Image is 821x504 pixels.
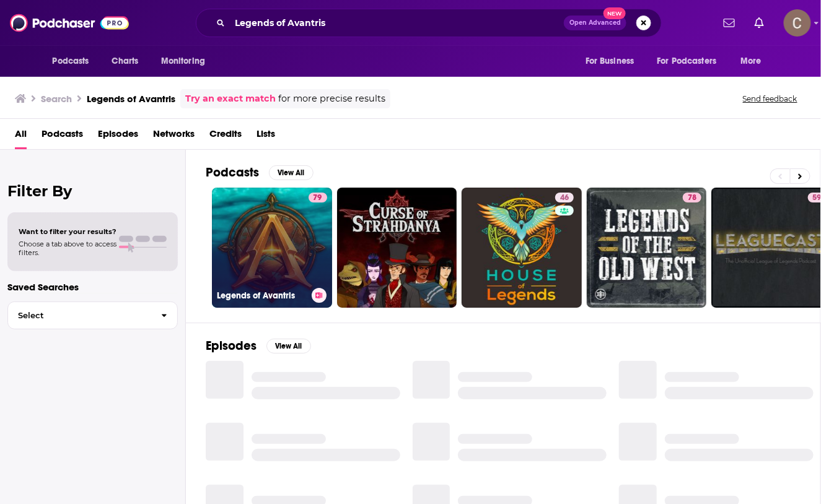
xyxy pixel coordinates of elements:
[688,192,696,204] span: 78
[649,50,735,73] button: open menu
[206,338,257,354] h2: Episodes
[740,53,762,70] span: More
[269,165,314,180] button: View All
[750,12,769,33] a: Show notifications dropdown
[10,11,129,35] img: Podchaser - Follow, Share and Rate Podcasts
[161,53,205,70] span: Monitoring
[7,302,178,329] button: Select
[739,93,801,104] button: Send feedback
[8,311,151,319] span: Select
[314,192,322,204] span: 79
[278,92,385,106] span: for more precise results
[309,193,327,202] a: 79
[206,165,259,180] h2: Podcasts
[266,339,311,354] button: View All
[604,7,626,19] span: New
[185,92,276,106] a: Try an exact match
[462,188,582,308] a: 46
[257,124,275,149] a: Lists
[153,124,195,149] a: Networks
[19,240,116,257] span: Choose a tab above to access filters.
[15,124,27,149] a: All
[112,53,139,70] span: Charts
[564,15,626,30] button: Open AdvancedNew
[577,50,650,73] button: open menu
[719,12,740,33] a: Show notifications dropdown
[104,50,146,73] a: Charts
[586,53,634,70] span: For Business
[683,193,701,202] a: 78
[152,50,221,73] button: open menu
[206,338,311,354] a: EpisodesView All
[217,290,307,301] h3: Legends of Avantris
[7,182,178,200] h2: Filter By
[587,188,707,308] a: 78
[560,192,569,204] span: 46
[196,9,662,37] div: Search podcasts, credits, & more...
[230,13,564,33] input: Search podcasts, credits, & more...
[569,20,621,26] span: Open Advanced
[87,93,175,105] h3: Legends of Avantris
[206,165,314,180] a: PodcastsView All
[784,9,811,37] span: Logged in as clay.bolton
[19,227,116,236] span: Want to filter your results?
[41,93,72,105] h3: Search
[657,53,717,70] span: For Podcasters
[784,9,811,37] button: Show profile menu
[42,124,83,149] a: Podcasts
[555,193,574,202] a: 46
[53,53,89,70] span: Podcasts
[784,9,811,37] img: User Profile
[209,124,242,149] a: Credits
[732,50,777,73] button: open menu
[98,124,138,149] a: Episodes
[7,281,178,293] p: Saved Searches
[44,50,105,73] button: open menu
[212,188,332,308] a: 79Legends of Avantris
